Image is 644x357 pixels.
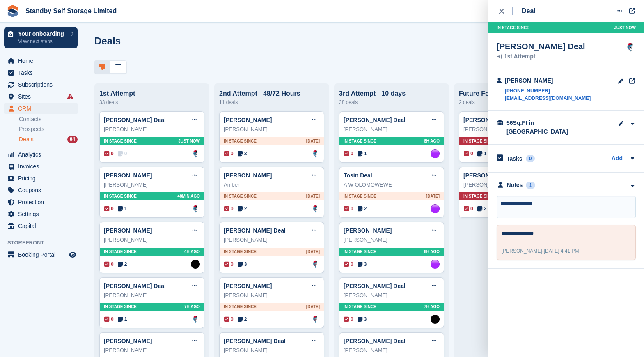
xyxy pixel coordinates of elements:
[311,260,320,269] a: Glenn Fisher
[224,291,320,299] div: [PERSON_NAME]
[344,125,440,134] div: [PERSON_NAME]
[104,138,137,144] span: In stage since
[19,125,44,133] span: Prospects
[224,338,286,344] a: [PERSON_NAME] Deal
[118,260,127,268] span: 2
[104,205,114,212] span: 0
[238,150,247,157] span: 3
[4,79,78,90] a: menu
[614,25,636,31] span: Just now
[18,220,67,232] span: Capital
[311,204,320,213] img: Glenn Fisher
[4,249,78,260] a: menu
[224,346,320,355] div: [PERSON_NAME]
[624,41,636,53] img: Glenn Fisher
[18,31,67,37] p: Your onboarding
[424,138,440,144] span: 8H AGO
[184,249,200,255] span: 4H AGO
[344,260,353,268] span: 0
[424,249,440,255] span: 8H AGO
[344,181,440,189] div: A W OLOMOWEWE
[426,193,440,199] span: [DATE]
[344,117,406,123] a: [PERSON_NAME] Deal
[526,155,535,162] div: 0
[344,138,376,144] span: In stage since
[224,138,257,144] span: In stage since
[224,205,234,212] span: 0
[191,149,200,158] a: Glenn Fisher
[477,150,487,157] span: 1
[344,291,440,299] div: [PERSON_NAME]
[344,249,376,255] span: In stage since
[7,239,82,247] span: Storefront
[497,54,585,60] div: 1st Attempt
[306,304,320,310] span: [DATE]
[18,38,67,45] p: View next steps
[18,249,67,260] span: Booking Portal
[344,316,353,323] span: 0
[104,227,152,234] a: [PERSON_NAME]
[67,136,78,143] div: 84
[118,316,127,323] span: 1
[505,76,591,85] div: [PERSON_NAME]
[4,196,78,208] a: menu
[224,260,234,268] span: 0
[104,117,166,123] a: [PERSON_NAME] Deal
[505,94,591,102] a: [EMAIL_ADDRESS][DOMAIN_NAME]
[612,154,623,164] a: Add
[344,227,392,234] a: [PERSON_NAME]
[224,193,257,199] span: In stage since
[431,149,440,158] a: Sue Ford
[219,97,324,107] div: 11 deals
[4,91,78,102] a: menu
[104,125,200,134] div: [PERSON_NAME]
[4,161,78,172] a: menu
[104,236,200,244] div: [PERSON_NAME]
[344,236,440,244] div: [PERSON_NAME]
[497,25,529,31] span: In stage since
[68,250,78,260] a: Preview store
[311,149,320,158] a: Glenn Fisher
[191,260,200,269] img: Stephen Hambridge
[526,182,535,189] div: 1
[19,136,34,143] span: Deals
[191,204,200,213] img: Glenn Fisher
[502,247,579,255] div: -
[477,205,487,212] span: 2
[463,125,559,134] div: [PERSON_NAME] [PERSON_NAME]
[104,346,200,355] div: [PERSON_NAME]
[506,119,589,136] div: 56Sq.Ft in [GEOGRAPHIC_DATA]
[344,338,406,344] a: [PERSON_NAME] Deal
[311,315,320,324] a: Glenn Fisher
[431,315,440,324] a: Stephen Hambridge
[507,181,523,189] div: Notes
[18,149,67,160] span: Analytics
[459,90,564,97] div: Future Follow Up
[104,316,114,323] span: 0
[4,55,78,67] a: menu
[224,304,257,310] span: In stage since
[306,249,320,255] span: [DATE]
[191,315,200,324] a: Glenn Fisher
[544,248,579,254] span: [DATE] 4:41 PM
[18,55,67,67] span: Home
[99,90,204,97] div: 1st Attempt
[67,93,73,100] i: Smart entry sync failures have occurred
[358,205,367,212] span: 2
[306,138,320,144] span: [DATE]
[118,150,127,157] span: 0
[238,260,247,268] span: 3
[224,125,320,134] div: [PERSON_NAME]
[238,205,247,212] span: 2
[464,205,473,212] span: 0
[4,220,78,232] a: menu
[104,249,137,255] span: In stage since
[118,205,127,212] span: 1
[464,150,473,157] span: 0
[4,149,78,160] a: menu
[344,304,376,310] span: In stage since
[18,196,67,208] span: Protection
